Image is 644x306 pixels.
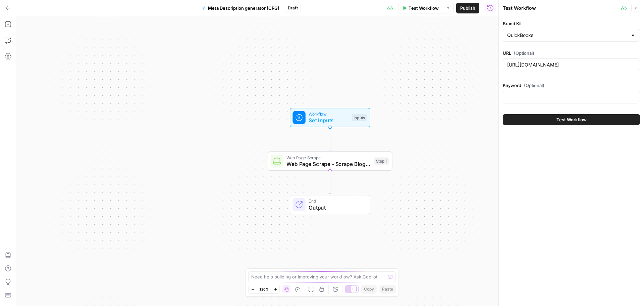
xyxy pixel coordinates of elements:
span: Paste [382,286,393,292]
span: Copy [364,286,374,292]
div: Inputs [352,114,367,121]
input: QuickBooks [507,32,628,39]
span: Test Workflow [409,5,439,11]
span: Web Page Scrape [286,154,371,161]
button: Paste [379,285,396,294]
span: Web Page Scrape - Scrape Blog url [286,160,371,168]
button: Meta Description generator (CRG) [198,3,283,13]
span: Draft [288,5,298,11]
div: Step 1 [374,158,389,165]
span: (Optional) [524,82,544,89]
span: End [309,198,363,204]
span: (Optional) [514,50,534,56]
span: Meta Description generator (CRG) [208,5,279,11]
div: WorkflowSet InputsInputs [268,108,392,127]
span: 120% [259,287,269,292]
label: Keyword [503,82,640,89]
g: Edge from start to step_1 [329,127,331,151]
span: Set Inputs [309,116,348,124]
div: Web Page ScrapeWeb Page Scrape - Scrape Blog urlStep 1 [268,151,392,171]
button: Copy [361,285,377,294]
label: URL [503,50,640,56]
button: Test Workflow [398,3,443,13]
span: Workflow [309,111,348,117]
span: Publish [460,5,475,11]
button: Publish [456,3,479,13]
label: Brand Kit [503,20,640,27]
div: EndOutput [268,195,392,214]
span: Test Workflow [556,116,587,123]
g: Edge from step_1 to end [329,171,331,194]
button: Test Workflow [503,114,640,125]
span: Output [309,204,363,212]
